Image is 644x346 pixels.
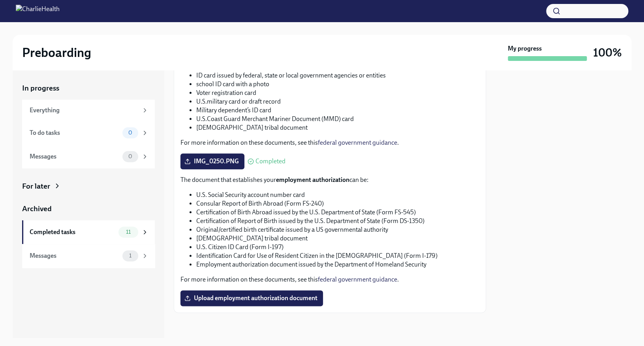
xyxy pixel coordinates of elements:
li: Consular Report of Birth Abroad (Form FS-240) [196,199,479,208]
span: 0 [124,153,137,159]
div: Completed tasks [30,228,115,236]
li: school ID card with a photo [196,80,479,89]
span: 1 [124,253,136,259]
div: Everything [30,106,138,115]
img: CharlieHealth [16,5,60,17]
li: ID card issued by federal, state or local government agencies or entities [196,71,479,80]
a: To do tasks0 [22,121,155,145]
a: Messages0 [22,145,155,168]
a: federal government guidance [318,139,397,146]
span: 0 [124,130,137,136]
li: Military dependent’s ID card [196,106,479,115]
p: The document that establishes your can be: [180,176,479,184]
a: Everything [22,100,155,121]
h3: 100% [593,45,622,60]
strong: My progress [508,44,542,53]
div: To do tasks [30,129,119,137]
li: U.S. Social Security account number card [196,191,479,199]
strong: employment authorization [276,176,349,183]
a: In progress [22,83,155,93]
a: federal government guidance [318,276,397,283]
h2: Preboarding [22,45,91,61]
li: U.S.military card or draft record [196,97,479,106]
p: For more information on these documents, see this . [180,275,479,284]
li: Identification Card for Use of Resident Citizen in the [DEMOGRAPHIC_DATA] (Form I-179) [196,251,479,260]
a: For later [22,181,155,191]
li: [DEMOGRAPHIC_DATA] tribal document [196,234,479,243]
div: For later [22,181,50,191]
li: Original/certified birth certificate issued by a US governmental authority [196,225,479,234]
span: Upload employment authorization document [186,294,317,302]
a: Archived [22,204,155,214]
li: Employment authorization document issued by the Department of Homeland Security [196,260,479,269]
li: U.S.Coast Guard Merchant Mariner Document (MMD) card [196,115,479,123]
p: For more information on these documents, see this . [180,138,479,147]
div: Messages [30,251,119,260]
li: U.S. Citizen ID Card (Form I-197) [196,243,479,251]
a: Completed tasks11 [22,220,155,244]
li: Certification of Birth Abroad issued by the U.S. Department of State (Form FS-545) [196,208,479,217]
label: Upload employment authorization document [180,290,323,306]
label: IMG_0250.PNG [180,153,244,169]
span: Completed [255,158,285,164]
li: [DEMOGRAPHIC_DATA] tribal document [196,123,479,132]
li: Certification of Report of Birth issued by the U.S. Department of State (Form DS-1350) [196,217,479,225]
a: Messages1 [22,244,155,268]
div: Messages [30,152,119,161]
span: IMG_0250.PNG [186,157,239,165]
span: 11 [121,229,135,235]
li: Voter registration card [196,89,479,97]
